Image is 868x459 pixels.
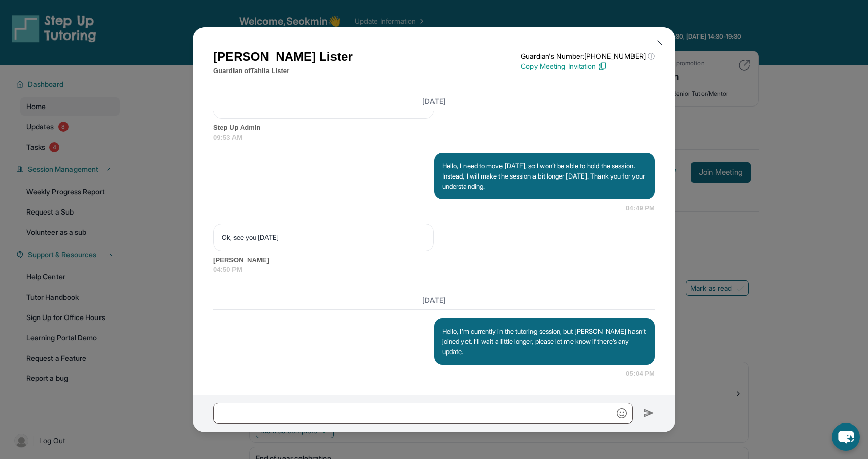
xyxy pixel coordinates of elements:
span: ⓘ [648,51,655,61]
span: 04:50 PM [213,265,655,275]
img: Copy Icon [598,62,607,71]
h3: [DATE] [213,295,655,305]
p: Ok, see you [DATE] [222,232,425,242]
h1: [PERSON_NAME] Lister [213,48,353,66]
p: Hello, I’m currently in the tutoring session, but [PERSON_NAME] hasn’t joined yet. I’ll wait a li... [442,326,647,357]
p: Copy Meeting Invitation [521,61,655,72]
button: chat-button [832,423,860,451]
span: Step Up Admin [213,123,655,133]
span: 05:04 PM [626,369,655,379]
h3: [DATE] [213,96,655,107]
p: Guardian of Tahlia Lister [213,66,353,76]
span: 04:49 PM [626,203,655,214]
p: Guardian's Number: [PHONE_NUMBER] [521,51,655,61]
img: Close Icon [656,39,664,47]
span: [PERSON_NAME] [213,255,655,265]
img: Emoji [617,408,627,418]
span: 09:53 AM [213,133,655,143]
p: Hello, I need to move [DATE], so I won’t be able to hold the session. Instead, I will make the se... [442,161,647,191]
img: Send icon [643,407,655,419]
